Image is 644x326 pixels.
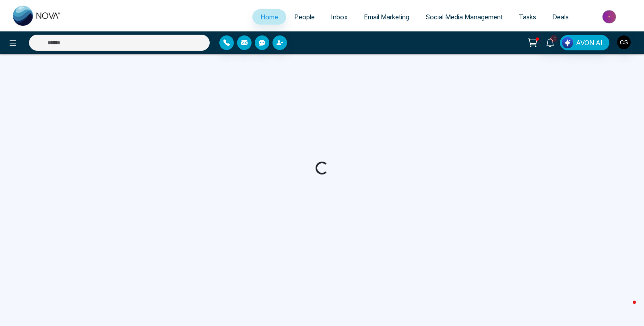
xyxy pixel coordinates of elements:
[425,13,503,21] span: Social Media Management
[560,35,609,50] button: AVON AI
[544,9,577,25] a: Deals
[541,35,560,49] a: 10+
[13,6,61,26] img: Nova CRM Logo
[286,9,323,25] a: People
[331,13,348,21] span: Inbox
[552,13,569,21] span: Deals
[252,9,286,25] a: Home
[356,9,417,25] a: Email Marketing
[617,299,636,318] iframe: Intercom live chat
[576,38,603,48] span: AVON AI
[550,35,557,42] span: 10+
[617,35,631,49] img: User Avatar
[294,13,315,21] span: People
[581,8,639,26] img: Market-place.gif
[323,9,356,25] a: Inbox
[260,13,278,21] span: Home
[417,9,511,25] a: Social Media Management
[364,13,409,21] span: Email Marketing
[511,9,544,25] a: Tasks
[562,37,573,48] img: Lead Flow
[519,13,536,21] span: Tasks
